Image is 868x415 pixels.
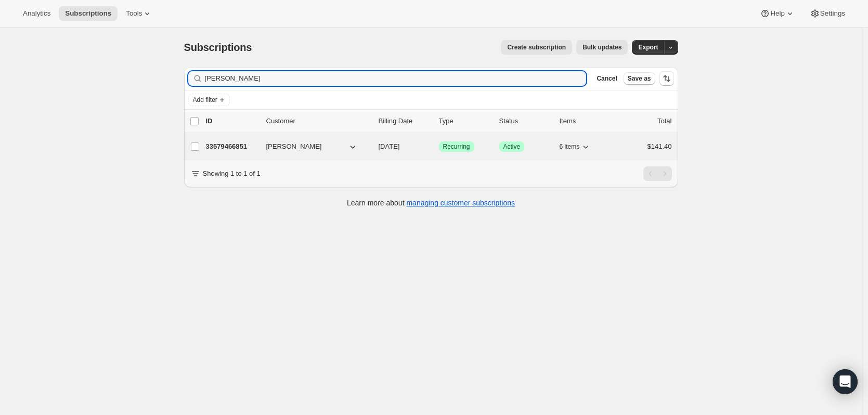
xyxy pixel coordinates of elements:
span: Active [503,142,521,151]
a: managing customer subscriptions [406,199,515,207]
span: 6 items [560,142,580,151]
span: Cancel [597,74,617,83]
span: Recurring [443,142,470,151]
div: IDCustomerBilling DateTypeStatusItemsTotal [206,116,672,126]
button: Sort the results [659,71,674,86]
p: Status [499,116,551,126]
p: ID [206,116,258,126]
div: Type [439,116,491,126]
span: Analytics [23,9,50,18]
p: Showing 1 to 1 of 1 [203,168,261,179]
p: Customer [266,116,370,126]
input: Filter subscribers [205,71,587,86]
button: Export [632,40,664,55]
p: Learn more about [347,198,515,208]
span: Settings [820,9,845,18]
nav: Pagination [643,166,672,181]
button: Subscriptions [59,6,118,21]
span: Tools [126,9,142,18]
button: Create subscription [501,40,572,55]
button: Cancel [592,72,621,85]
button: [PERSON_NAME] [260,138,364,155]
span: $141.40 [647,142,672,150]
div: 33579466851[PERSON_NAME][DATE]SuccessRecurringSuccessActive6 items$141.40 [206,139,672,154]
span: Export [638,43,658,51]
button: Add filter [188,94,230,106]
button: Bulk updates [576,40,628,55]
button: Help [754,6,801,21]
button: Settings [804,6,851,21]
button: Analytics [17,6,57,21]
span: Subscriptions [65,9,111,18]
div: Open Intercom Messenger [833,369,858,394]
button: 6 items [560,139,591,154]
span: Save as [628,74,651,83]
p: Billing Date [379,116,431,126]
button: Tools [120,6,159,21]
span: Create subscription [507,43,566,51]
span: [DATE] [379,142,400,150]
span: Bulk updates [582,43,621,51]
p: 33579466851 [206,141,258,152]
span: Subscriptions [184,42,252,53]
span: Add filter [193,96,217,104]
span: Help [770,9,784,18]
span: [PERSON_NAME] [266,141,322,152]
button: Save as [624,72,655,85]
p: Total [657,116,671,126]
div: Items [560,116,612,126]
